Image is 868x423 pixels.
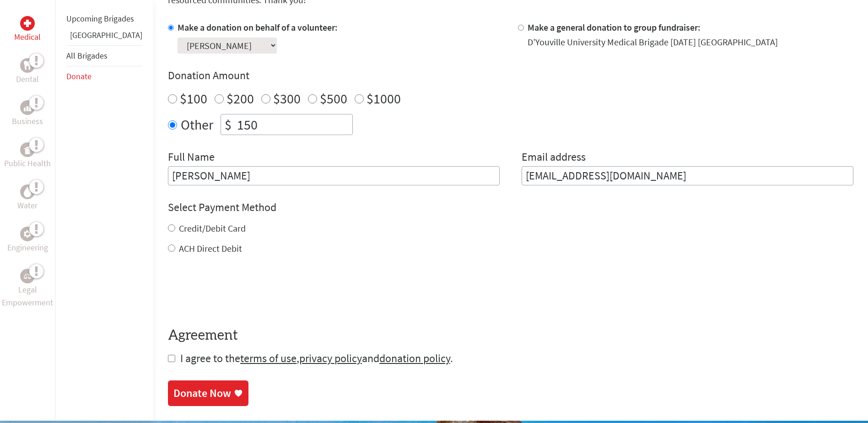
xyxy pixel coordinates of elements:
h4: Agreement [168,327,853,344]
li: Belize [66,29,142,45]
a: EngineeringEngineering [7,227,48,254]
a: All Brigades [66,50,108,61]
div: Public Health [20,142,35,157]
a: Public HealthPublic Health [4,142,51,170]
label: $1000 [367,90,401,107]
div: $ [221,114,235,135]
label: $300 [273,90,301,107]
input: Your Email [522,166,853,185]
img: Engineering [24,230,31,238]
label: ACH Direct Debit [179,243,242,254]
div: Business [20,100,35,115]
label: Full Name [168,150,215,166]
span: I agree to the , and . [180,351,453,365]
div: Water [20,184,35,199]
p: Water [17,199,38,212]
label: $500 [320,90,347,107]
a: BusinessBusiness [12,100,43,128]
a: [GEOGRAPHIC_DATA] [70,30,142,40]
label: $200 [226,90,254,107]
h4: Donation Amount [168,68,853,83]
label: Other [181,114,213,135]
img: Medical [24,20,31,27]
p: Public Health [4,157,51,170]
a: terms of use [240,351,297,365]
div: Donate Now [173,386,231,401]
label: Make a donation on behalf of a volunteer: [178,22,338,33]
img: Business [24,104,31,111]
div: D’Youville University Medical Brigade [DATE] [GEOGRAPHIC_DATA] [528,36,778,49]
label: Email address [522,150,586,166]
img: Legal Empowerment [24,273,31,279]
a: WaterWater [17,184,38,212]
img: Water [24,187,31,197]
li: Donate [66,66,142,87]
img: Public Health [24,145,31,154]
iframe: reCAPTCHA [168,273,307,309]
a: Donate Now [168,380,248,406]
img: Dental [24,61,31,70]
a: Legal EmpowermentLegal Empowerment [2,269,53,309]
p: Dental [16,73,39,86]
input: Enter Full Name [168,166,500,185]
p: Business [12,115,43,128]
a: donation policy [379,351,450,365]
label: Credit/Debit Card [179,222,246,234]
input: Enter Amount [235,114,352,135]
h4: Select Payment Method [168,200,853,215]
a: privacy policy [299,351,362,365]
p: Medical [14,31,41,43]
div: Legal Empowerment [20,269,35,283]
a: MedicalMedical [14,16,41,43]
label: Make a general donation to group fundraiser: [528,22,701,33]
div: Medical [20,16,35,31]
a: DentalDental [16,58,39,86]
label: $100 [180,90,207,107]
p: Legal Empowerment [2,283,53,309]
li: Upcoming Brigades [66,9,142,29]
a: Donate [66,71,92,81]
li: All Brigades [66,45,142,66]
p: Engineering [7,241,48,254]
div: Engineering [20,227,35,241]
a: Upcoming Brigades [66,13,134,24]
div: Dental [20,58,35,73]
